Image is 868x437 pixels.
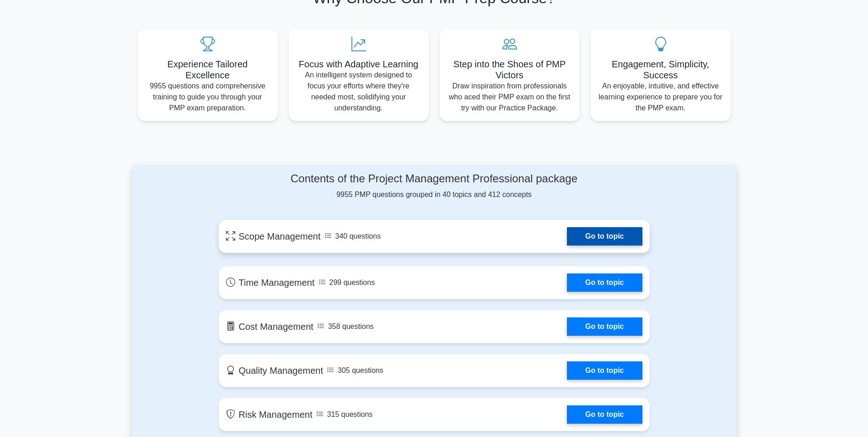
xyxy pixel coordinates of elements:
p: 9955 questions and comprehensive training to guide you through your PMP exam preparation. [145,81,270,114]
a: Go to topic [567,405,642,424]
p: An intelligent system designed to focus your efforts where they're needed most, solidifying your ... [296,70,421,114]
p: Draw inspiration from professionals who aced their PMP exam on the first try with our Practice Pa... [447,81,572,114]
a: Go to topic [567,273,642,292]
p: An enjoyable, intuitive, and effective learning experience to prepare you for the PMP exam. [598,81,723,114]
h4: Contents of the Project Management Professional package [219,172,650,186]
h5: Experience Tailored Excellence [145,59,270,81]
h5: Focus with Adaptive Learning [296,59,421,70]
h5: Step into the Shoes of PMP Victors [447,59,572,81]
div: 9955 PMP questions grouped in 40 topics and 412 concepts [219,172,650,200]
a: Go to topic [567,361,642,380]
a: Go to topic [567,317,642,336]
h5: Engagement, Simplicity, Success [598,59,723,81]
a: Go to topic [567,227,642,246]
